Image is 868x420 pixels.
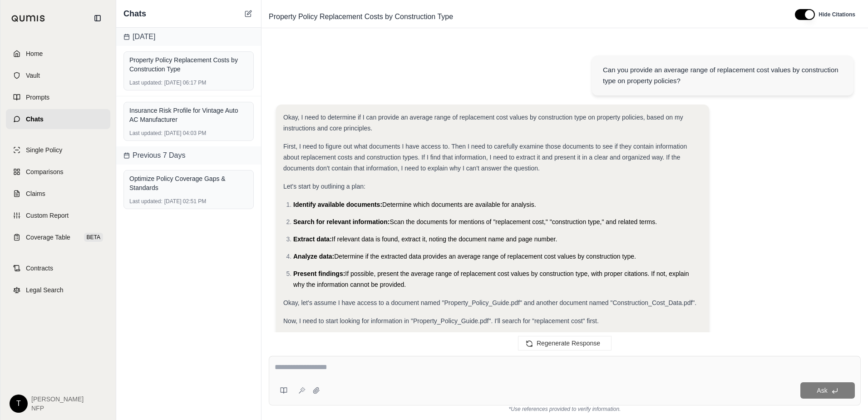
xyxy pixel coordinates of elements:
[26,115,44,124] span: Chats
[332,235,557,243] span: If relevant data is found, extract it, noting the document name and page number.
[819,11,855,18] span: Hide Citations
[26,71,40,80] span: Vault
[10,395,28,413] div: T
[129,130,248,137] div: [DATE] 04:03 PM
[382,201,536,208] span: Determine which documents are available for analysis.
[26,49,43,58] span: Home
[26,211,69,220] span: Custom Report
[6,44,110,64] a: Home
[129,130,163,137] span: Last updated:
[129,106,248,124] div: Insurance Risk Profile for Vintage Auto AC Manufacturer
[293,201,382,208] span: Identify available documents:
[129,174,248,192] div: Optimize Policy Coverage Gaps & Standards
[293,253,334,260] span: Analyze data:
[6,280,110,300] a: Legal Search
[293,235,332,243] span: Extract data:
[26,93,49,102] span: Prompts
[817,387,827,394] span: Ask
[129,79,163,86] span: Last updated:
[6,258,110,278] a: Contracts
[31,404,84,413] span: NFP
[6,184,110,204] a: Claims
[269,405,861,413] div: *Use references provided to verify information.
[26,167,63,176] span: Comparisons
[129,198,163,205] span: Last updated:
[283,183,365,190] span: Let's start by outlining a plan:
[6,227,110,247] a: Coverage TableBETA
[6,109,110,129] a: Chats
[800,382,855,399] button: Ask
[283,317,599,325] span: Now, I need to start looking for information in "Property_Policy_Guide.pdf". I'll search for "rep...
[243,8,254,19] button: New Chat
[129,198,248,205] div: [DATE] 02:51 PM
[26,285,64,295] span: Legal Search
[129,55,248,74] div: Property Policy Replacement Costs by Construction Type
[6,87,110,107] a: Prompts
[123,7,146,20] span: Chats
[390,218,657,225] span: Scan the documents for mentions of "replacement cost," "construction type," and related terms.
[283,299,696,306] span: Okay, let's assume I have access to a document named "Property_Policy_Guide.pdf" and another docu...
[116,28,261,46] div: [DATE]
[6,162,110,182] a: Comparisons
[334,253,636,260] span: Determine if the extracted data provides an average range of replacement cost values by construct...
[116,146,261,165] div: Previous 7 Days
[537,340,600,347] span: Regenerate Response
[6,65,110,85] a: Vault
[265,10,457,24] span: Property Policy Replacement Costs by Construction Type
[293,218,390,225] span: Search for relevant information:
[26,233,70,242] span: Coverage Table
[518,336,612,350] button: Regenerate Response
[6,205,110,225] a: Custom Report
[26,264,53,273] span: Contracts
[6,140,110,160] a: Single Policy
[603,65,843,86] div: Can you provide an average range of replacement cost values by construction type on property poli...
[31,395,84,404] span: [PERSON_NAME]
[283,143,687,172] span: First, I need to figure out what documents I have access to. Then I need to carefully examine tho...
[265,10,784,24] div: Edit Title
[90,11,105,25] button: Collapse sidebar
[283,114,683,132] span: Okay, I need to determine if I can provide an average range of replacement cost values by constru...
[26,145,62,155] span: Single Policy
[293,270,345,277] span: Present findings:
[293,270,689,288] span: If possible, present the average range of replacement cost values by construction type, with prop...
[84,233,103,242] span: BETA
[11,15,45,22] img: Qumis Logo
[129,79,248,86] div: [DATE] 06:17 PM
[26,189,45,198] span: Claims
